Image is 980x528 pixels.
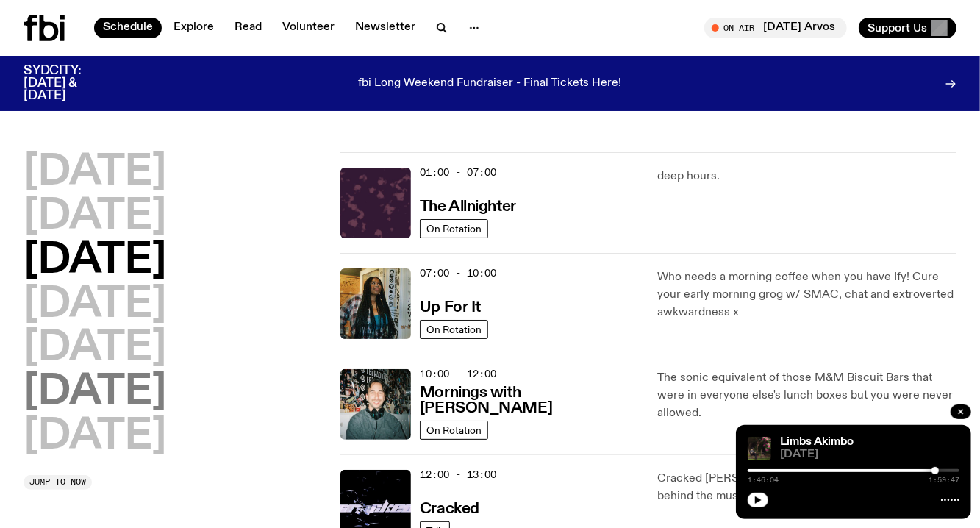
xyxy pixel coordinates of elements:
[340,369,411,440] img: Radio presenter Ben Hansen sits in front of a wall of photos and an fbi radio sign. Film photo. B...
[24,285,166,326] button: [DATE]
[420,421,488,440] a: On Rotation
[24,475,92,490] button: Jump to now
[420,468,496,482] span: 12:00 - 13:00
[426,224,482,235] span: On Rotation
[24,196,166,238] button: [DATE]
[420,297,481,315] a: Up For It
[420,165,496,179] span: 01:00 - 07:00
[226,18,271,38] a: Read
[780,436,854,448] a: Limbs Akimbo
[346,18,424,38] a: Newsletter
[420,266,496,280] span: 07:00 - 10:00
[748,437,771,460] img: Jackson sits at an outdoor table, legs crossed and gazing at a black and brown dog also sitting a...
[420,382,640,416] a: Mornings with [PERSON_NAME]
[359,77,622,90] p: fbi Long Weekend Fundraiser - Final Tickets Here!
[29,478,86,486] span: Jump to now
[24,152,166,193] button: [DATE]
[420,499,479,517] a: Cracked
[426,425,482,436] span: On Rotation
[420,502,479,517] h3: Cracked
[859,18,956,38] button: Support Us
[24,240,166,282] button: [DATE]
[340,268,411,339] img: Ify - a Brown Skin girl with black braided twists, looking up to the side with her tongue stickin...
[929,477,959,484] span: 1:59:47
[24,372,166,413] button: [DATE]
[420,320,488,339] a: On Rotation
[780,449,959,460] span: [DATE]
[657,268,956,321] p: Who needs a morning coffee when you have Ify! Cure your early morning grog w/ SMAC, chat and extr...
[657,369,956,422] p: The sonic equivalent of those M&M Biscuit Bars that were in everyone else's lunch boxes but you w...
[420,367,496,381] span: 10:00 - 12:00
[273,18,343,38] a: Volunteer
[657,470,956,505] p: Cracked [PERSON_NAME] open the creative process behind the music we love
[704,18,847,38] button: On Air[DATE] Arvos
[94,18,162,38] a: Schedule
[420,196,516,215] a: The Allnighter
[868,21,927,35] span: Support Us
[420,199,516,215] h3: The Allnighter
[420,385,640,416] h3: Mornings with [PERSON_NAME]
[426,324,482,335] span: On Rotation
[657,168,956,185] p: deep hours.
[24,416,166,457] button: [DATE]
[24,65,118,102] h3: SYDCITY: [DATE] & [DATE]
[748,477,779,484] span: 1:46:04
[420,219,488,238] a: On Rotation
[24,328,166,369] button: [DATE]
[420,300,481,315] h3: Up For It
[165,18,223,38] a: Explore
